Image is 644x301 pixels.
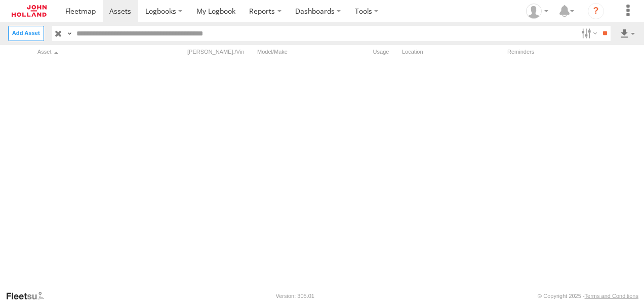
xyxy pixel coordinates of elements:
[507,48,583,55] div: Reminders
[187,48,253,55] div: [PERSON_NAME]./Vin
[337,48,398,55] div: Usage
[37,48,139,55] div: Click to Sort
[257,48,333,55] div: Model/Make
[588,3,604,19] i: ?
[8,26,44,41] label: Create New Asset
[276,293,314,299] div: Version: 305.01
[585,293,638,299] a: Terms and Conditions
[65,26,73,41] label: Search Query
[12,5,47,17] img: jhg-logo.svg
[402,48,503,55] div: Location
[619,26,636,41] label: Export results as...
[577,26,599,41] label: Search Filter Options
[538,293,638,299] div: © Copyright 2025 -
[6,291,52,301] a: Visit our Website
[522,4,552,19] div: Adam Dippie
[3,3,56,19] a: Return to Dashboard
